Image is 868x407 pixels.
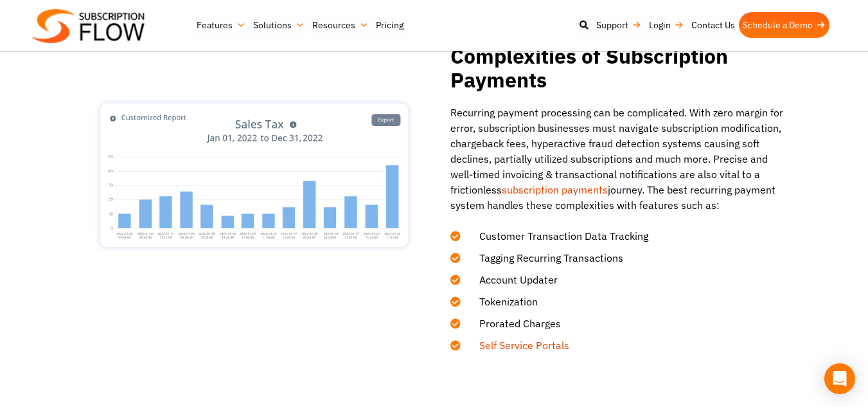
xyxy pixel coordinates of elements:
[687,12,739,38] a: Contact Us
[645,12,687,38] a: Login
[32,9,145,43] img: Subscriptionflow
[463,228,648,244] span: Customer Transaction Data Tracking
[85,100,423,251] img: Customized-Report
[479,339,569,352] a: Self Service Portals
[308,12,372,38] a: Resources
[193,12,249,38] a: Features
[372,12,407,38] a: Pricing
[739,12,829,38] a: Schedule a Demo
[824,363,855,394] div: Open Intercom Messenger
[592,12,645,38] a: Support
[463,294,538,309] span: Tokenization
[463,316,561,331] span: Prorated Charges
[463,272,558,287] span: Account Updater
[502,183,608,196] a: subscription payments
[463,250,623,266] span: Tagging Recurring Transactions
[249,12,308,38] a: Solutions
[450,105,788,213] p: Recurring payment processing can be complicated. With zero margin for error, subscription busines...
